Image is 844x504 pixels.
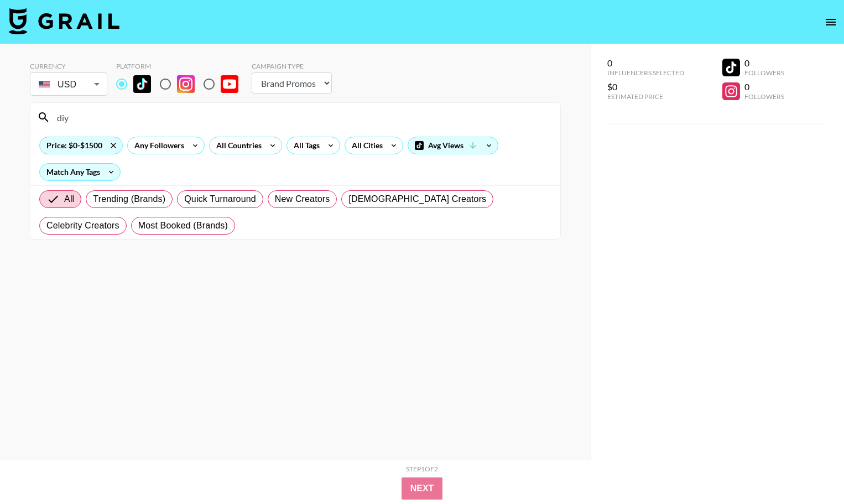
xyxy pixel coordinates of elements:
[275,193,330,206] span: New Creators
[408,137,498,154] div: Avg Views
[40,137,122,154] div: Price: $0-$1500
[210,137,264,154] div: All Countries
[744,92,784,101] div: Followers
[607,92,684,101] div: Estimated Price
[128,137,186,154] div: Any Followers
[287,137,322,154] div: All Tags
[40,164,120,180] div: Match Any Tags
[744,58,784,69] div: 0
[607,58,684,69] div: 0
[9,8,119,34] img: Grail Talent
[345,137,385,154] div: All Cities
[348,193,486,206] span: [DEMOGRAPHIC_DATA] Creators
[607,81,684,92] div: $0
[177,75,195,93] img: Instagram
[46,219,119,232] span: Celebrity Creators
[744,81,784,92] div: 0
[789,449,831,491] iframe: Drift Widget Chat Controller
[116,62,247,70] div: Platform
[820,11,842,33] button: open drawer
[221,75,238,93] img: YouTube
[133,75,151,93] img: TikTok
[184,193,256,206] span: Quick Turnaround
[93,193,165,206] span: Trending (Brands)
[744,69,784,77] div: Followers
[64,193,74,206] span: All
[402,477,443,500] button: Next
[252,62,332,70] div: Campaign Type
[138,219,228,232] span: Most Booked (Brands)
[406,465,438,473] div: Step 1 of 2
[607,69,684,77] div: Influencers Selected
[50,108,554,126] input: Search by User Name
[30,62,107,70] div: Currency
[32,75,105,94] div: USD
